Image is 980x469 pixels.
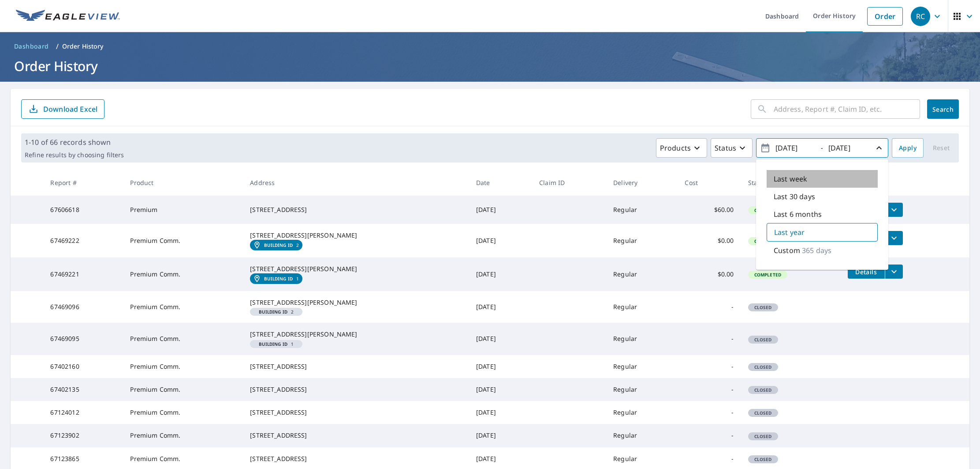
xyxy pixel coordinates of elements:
td: 67469096 [43,291,123,323]
span: Closed [749,387,777,393]
button: Search [927,99,959,119]
td: - [678,401,741,424]
td: Premium [123,196,243,224]
span: - [760,140,884,156]
div: [STREET_ADDRESS] [250,431,462,440]
h1: Order History [11,57,969,75]
td: Premium Comm. [123,224,243,257]
td: Premium Comm. [123,355,243,378]
span: Dashboard [14,42,49,51]
td: Premium Comm. [123,378,243,401]
td: Regular [606,424,678,447]
a: Building ID2 [250,240,302,250]
p: Last year [774,227,805,238]
td: $0.00 [678,224,741,257]
td: [DATE] [469,378,532,401]
span: Closed [749,433,777,439]
th: Address [243,170,469,196]
th: Cost [678,170,741,196]
div: [STREET_ADDRESS] [250,205,462,214]
td: Regular [606,323,678,355]
input: yyyy/mm/dd [773,141,816,155]
td: [DATE] [469,355,532,378]
td: [DATE] [469,196,532,224]
div: [STREET_ADDRESS] [250,454,462,463]
a: Order [867,7,903,26]
td: 67469222 [43,224,123,257]
span: Closed [749,456,777,462]
p: Last 30 days [774,191,815,202]
th: Product [123,170,243,196]
td: Regular [606,355,678,378]
div: [STREET_ADDRESS][PERSON_NAME] [250,330,462,339]
p: Custom [774,245,800,256]
button: Products [656,138,707,158]
button: Status [711,138,753,158]
p: 1-10 of 66 records shown [25,137,124,148]
td: Regular [606,257,678,291]
td: $0.00 [678,257,741,291]
button: Download Excel [21,99,104,119]
p: Last 6 months [774,209,822,219]
div: [STREET_ADDRESS] [250,408,462,417]
th: Claim ID [532,170,606,196]
td: [DATE] [469,424,532,447]
span: Closed [749,304,777,310]
td: [DATE] [469,401,532,424]
a: Building ID1 [250,273,302,284]
a: Dashboard [11,39,52,53]
span: Details [853,268,879,276]
div: Last 6 months [767,205,878,223]
button: detailsBtn-67469221 [848,265,885,279]
td: 67124012 [43,401,123,424]
div: [STREET_ADDRESS] [250,385,462,394]
p: Products [660,143,691,153]
button: filesDropdownBtn-67469222 [885,231,903,245]
td: [DATE] [469,323,532,355]
li: / [56,41,59,52]
span: Closed [749,410,777,416]
em: Building ID [259,342,287,346]
span: Search [934,105,952,113]
td: 67469221 [43,257,123,291]
td: [DATE] [469,257,532,291]
div: [STREET_ADDRESS][PERSON_NAME] [250,265,462,273]
td: - [678,291,741,323]
div: RC [911,7,930,26]
em: Building ID [264,242,293,248]
td: Premium Comm. [123,291,243,323]
p: Download Excel [43,104,97,114]
img: EV Logo [16,10,120,23]
td: [DATE] [469,224,532,257]
td: - [678,355,741,378]
td: - [678,323,741,355]
th: Status [741,170,841,196]
th: Report # [43,170,123,196]
td: Premium Comm. [123,323,243,355]
td: Premium Comm. [123,257,243,291]
em: Building ID [264,276,293,281]
p: 365 days [802,245,831,256]
td: Premium Comm. [123,401,243,424]
td: 67402135 [43,378,123,401]
button: filesDropdownBtn-67469221 [885,265,903,279]
td: Premium Comm. [123,424,243,447]
td: Regular [606,378,678,401]
td: 67123902 [43,424,123,447]
td: $60.00 [678,196,741,224]
div: Last year [767,223,878,242]
input: Address, Report #, Claim ID, etc. [774,97,920,121]
td: - [678,378,741,401]
td: Regular [606,291,678,323]
em: Building ID [259,310,287,314]
span: Completed [749,207,786,213]
button: Apply [892,138,924,158]
button: - [756,138,888,158]
td: - [678,424,741,447]
div: Custom365 days [767,242,878,259]
td: Regular [606,224,678,257]
p: Refine results by choosing filters [25,151,124,159]
input: yyyy/mm/dd [826,141,869,155]
span: Closed [749,364,777,370]
div: Last week [767,170,878,188]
